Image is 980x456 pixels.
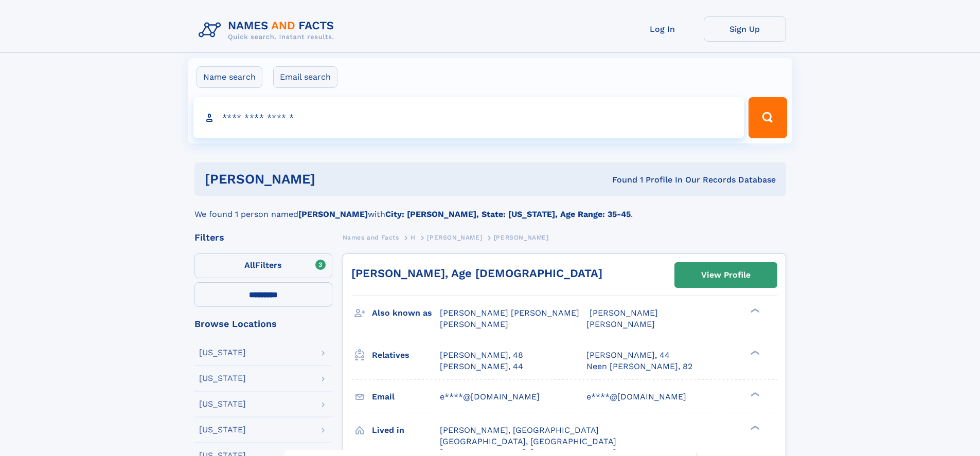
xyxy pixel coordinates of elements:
[343,231,399,244] a: Names and Facts
[494,234,549,241] span: [PERSON_NAME]
[748,424,760,431] div: ❯
[194,16,343,44] img: Logo Names and Facts
[427,231,482,244] a: [PERSON_NAME]
[197,66,262,88] label: Name search
[586,319,655,329] span: [PERSON_NAME]
[351,267,602,280] a: [PERSON_NAME], Age [DEMOGRAPHIC_DATA]
[298,209,368,219] b: [PERSON_NAME]
[194,196,786,221] div: We found 1 person named with .
[194,253,332,278] label: Filters
[586,361,692,372] a: Neen [PERSON_NAME], 82
[440,350,523,361] a: [PERSON_NAME], 48
[675,263,777,287] a: View Profile
[194,319,332,329] div: Browse Locations
[440,319,508,329] span: [PERSON_NAME]
[194,233,332,242] div: Filters
[464,174,776,186] div: Found 1 Profile In Our Records Database
[621,16,704,42] a: Log In
[411,234,416,241] span: H
[372,346,440,364] h3: Relatives
[199,400,246,408] div: [US_STATE]
[748,349,760,356] div: ❯
[748,307,760,314] div: ❯
[440,425,599,435] span: [PERSON_NAME], [GEOGRAPHIC_DATA]
[440,436,616,446] span: [GEOGRAPHIC_DATA], [GEOGRAPHIC_DATA]
[199,349,246,357] div: [US_STATE]
[749,97,787,138] button: Search Button
[372,304,440,322] h3: Also known as
[385,209,631,219] b: City: [PERSON_NAME], State: [US_STATE], Age Range: 35-45
[372,388,440,406] h3: Email
[586,350,670,361] a: [PERSON_NAME], 44
[440,361,523,372] a: [PERSON_NAME], 44
[244,260,255,270] span: All
[411,231,416,244] a: H
[205,173,464,186] h1: [PERSON_NAME]
[748,391,760,397] div: ❯
[427,234,482,241] span: [PERSON_NAME]
[193,97,744,138] input: search input
[704,16,786,42] a: Sign Up
[199,374,246,382] div: [US_STATE]
[199,426,246,434] div: [US_STATE]
[701,263,751,287] div: View Profile
[590,308,658,318] span: [PERSON_NAME]
[273,66,337,88] label: Email search
[372,422,440,439] h3: Lived in
[440,308,579,318] span: [PERSON_NAME] [PERSON_NAME]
